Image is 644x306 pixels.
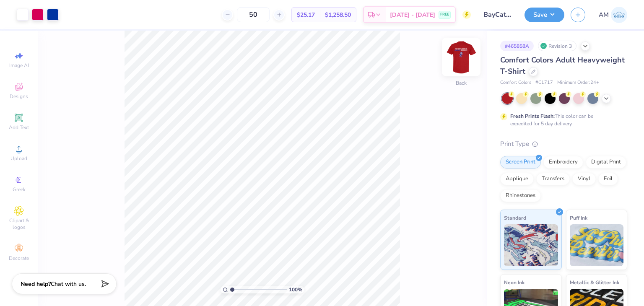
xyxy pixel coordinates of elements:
[536,173,570,185] div: Transfers
[598,173,618,185] div: Foil
[13,186,26,193] span: Greek
[572,173,596,185] div: Vinyl
[504,224,558,266] img: Standard
[599,7,627,23] a: AM
[9,124,29,131] span: Add Text
[325,10,351,19] span: $1,258.50
[51,280,86,288] span: Chat with us.
[557,79,599,86] span: Minimum Order: 24 +
[21,280,51,288] strong: Need help?
[504,278,525,287] span: Neon Ink
[510,112,613,127] div: This color can be expedited for 5 day delivery.
[9,62,29,69] span: Image AI
[570,278,619,287] span: Metallic & Glitter Ink
[9,255,29,262] span: Decorate
[10,155,27,162] span: Upload
[237,7,270,22] input: – –
[543,156,583,169] div: Embroidery
[510,113,555,119] strong: Fresh Prints Flash:
[440,12,449,18] span: FREE
[500,189,541,202] div: Rhinestones
[500,79,531,86] span: Comfort Colors
[500,156,541,169] div: Screen Print
[570,224,624,266] img: Puff Ink
[456,79,467,87] div: Back
[10,93,28,100] span: Designs
[538,41,576,51] div: Revision 3
[599,10,609,20] span: AM
[504,213,526,222] span: Standard
[535,79,553,86] span: # C1717
[500,173,534,185] div: Applique
[525,8,564,22] button: Save
[500,55,625,76] span: Comfort Colors Adult Heavyweight T-Shirt
[500,139,627,149] div: Print Type
[500,41,534,51] div: # 465858A
[611,7,627,23] img: Abhinav Mohan
[390,10,435,19] span: [DATE] - [DATE]
[289,286,302,293] span: 100 %
[586,156,626,169] div: Digital Print
[4,217,34,231] span: Clipart & logos
[297,10,315,19] span: $25.17
[444,40,478,74] img: Back
[570,213,587,222] span: Puff Ink
[477,6,518,23] input: Untitled Design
